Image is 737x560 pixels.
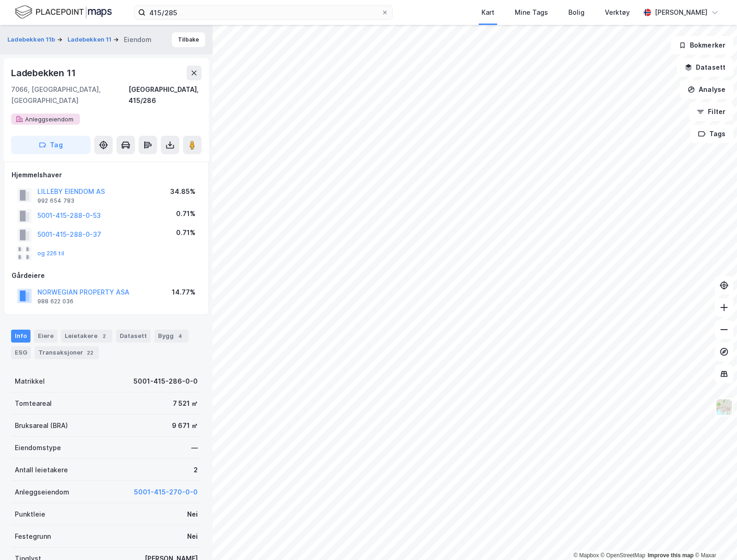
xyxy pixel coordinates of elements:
[172,420,198,431] div: 9 671 ㎡
[15,4,112,20] img: logo.f888ab2527a4732fd821a326f86c7f29.svg
[85,348,95,357] div: 22
[61,330,112,343] div: Leietakere
[12,169,201,181] div: Hjemmelshaver
[605,7,630,18] div: Verktøy
[648,552,694,559] a: Improve this map
[187,509,198,520] div: Nei
[15,531,51,542] div: Festegrunn
[691,516,737,560] iframe: Chat Widget
[677,58,733,77] button: Datasett
[124,34,152,45] div: Eiendom
[715,398,733,416] img: Z
[134,487,198,498] button: 5001-415-270-0-0
[515,7,548,18] div: Mine Tags
[172,32,205,47] button: Tilbake
[191,442,198,453] div: —
[601,552,646,559] a: OpenStreetMap
[187,531,198,542] div: Nei
[176,208,195,219] div: 0.71%
[15,464,68,476] div: Antall leietakere
[680,80,733,99] button: Analyse
[176,331,185,341] div: 4
[176,227,195,238] div: 0.71%
[7,35,57,44] button: Ladebekken 11b
[11,346,31,359] div: ESG
[67,35,113,44] button: Ladebekken 11
[146,6,381,19] input: Søk på adresse, matrikkel, gårdeiere, leietakere eller personer
[11,84,128,106] div: 7066, [GEOGRAPHIC_DATA], [GEOGRAPHIC_DATA]
[15,442,61,453] div: Eiendomstype
[172,287,195,298] div: 14.77%
[170,186,195,197] div: 34.85%
[568,7,585,18] div: Bolig
[15,420,68,431] div: Bruksareal (BRA)
[154,330,189,343] div: Bygg
[689,102,733,121] button: Filter
[173,398,198,409] div: 7 521 ㎡
[15,376,45,387] div: Matrikkel
[34,330,57,343] div: Eiere
[116,330,151,343] div: Datasett
[128,84,201,106] div: [GEOGRAPHIC_DATA], 415/286
[194,464,198,476] div: 2
[481,7,494,18] div: Kart
[671,36,733,54] button: Bokmerker
[99,331,109,341] div: 2
[12,270,201,281] div: Gårdeiere
[11,66,77,80] div: Ladebekken 11
[134,376,198,387] div: 5001-415-286-0-0
[11,330,30,343] div: Info
[35,346,99,359] div: Transaksjoner
[15,509,45,520] div: Punktleie
[690,125,733,143] button: Tags
[37,197,74,205] div: 992 654 783
[11,136,91,154] button: Tag
[15,487,69,498] div: Anleggseiendom
[573,552,599,559] a: Mapbox
[655,7,707,18] div: [PERSON_NAME]
[37,298,73,305] div: 988 622 036
[15,398,52,409] div: Tomteareal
